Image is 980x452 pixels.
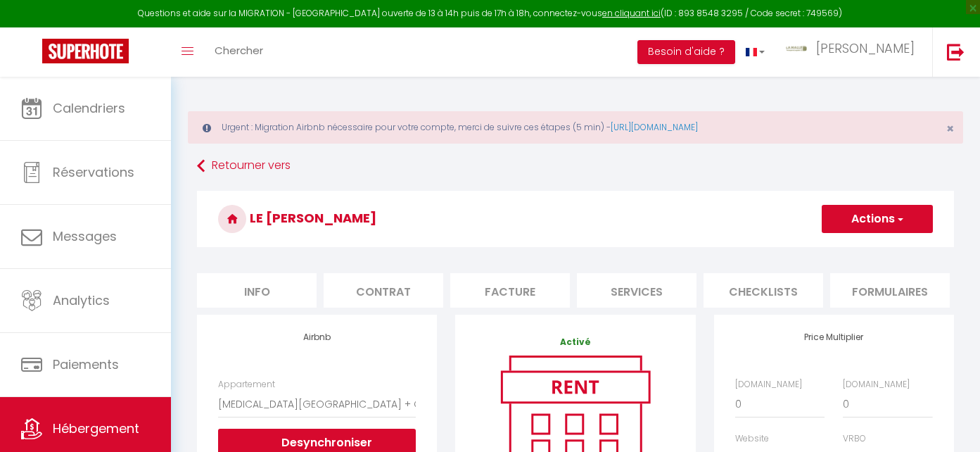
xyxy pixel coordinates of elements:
[946,123,954,135] button: Close
[830,273,950,308] li: Formulaires
[188,111,963,144] div: Urgent : Migration Airbnb nécessaire pour votre compte, merci de suivre ces étapes (5 min) -
[53,227,117,245] span: Messages
[611,121,698,133] a: [URL][DOMAIN_NAME]
[786,46,807,51] img: ...
[197,153,954,179] a: Retourner vers
[476,336,674,349] p: Activé
[53,291,110,309] span: Analytics
[946,120,954,137] span: ×
[53,163,134,181] span: Réservations
[42,39,129,63] img: Super Booking
[53,356,119,373] span: Paiements
[947,43,965,61] img: logout
[735,432,769,446] label: Website
[822,205,933,233] button: Actions
[577,273,696,308] li: Services
[602,7,661,19] a: en cliquant ici
[204,27,274,77] a: Chercher
[450,273,570,308] li: Facture
[735,378,802,391] label: [DOMAIN_NAME]
[704,273,823,308] li: Checklists
[735,332,933,342] h4: Price Multiplier
[197,273,317,308] li: Info
[215,43,263,58] span: Chercher
[843,432,866,446] label: VRBO
[218,332,416,342] h4: Airbnb
[324,273,443,308] li: Contrat
[775,27,932,77] a: ... [PERSON_NAME]
[53,99,125,117] span: Calendriers
[218,378,275,391] label: Appartement
[637,40,735,64] button: Besoin d'aide ?
[816,39,915,57] span: [PERSON_NAME]
[53,420,139,437] span: Hébergement
[197,191,954,247] h3: Le [PERSON_NAME]
[843,378,910,391] label: [DOMAIN_NAME]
